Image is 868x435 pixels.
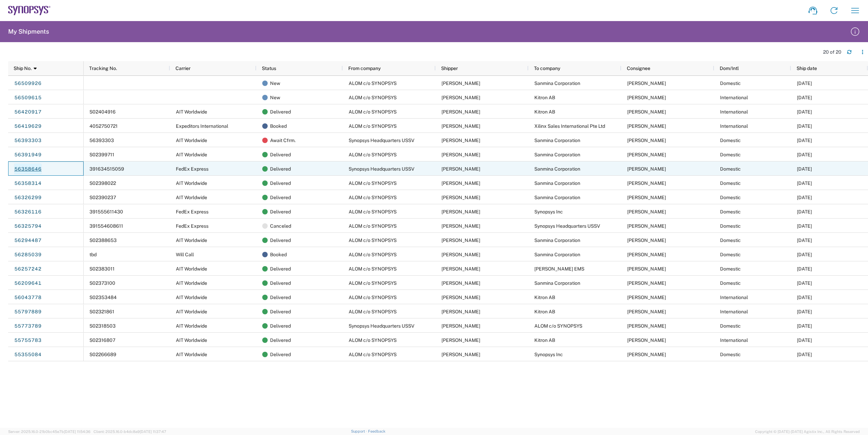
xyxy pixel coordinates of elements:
span: Marcus Warhag [627,109,666,115]
span: 391554608611 [89,223,123,229]
span: Sanmina Corporation [534,166,580,172]
span: International [720,295,748,300]
span: [DATE] 11:37:47 [140,430,166,434]
span: AIT Worldwide [176,195,207,200]
span: Billy Lo [627,280,666,286]
a: 56326116 [14,206,42,217]
span: International [720,337,748,343]
span: ALOM c/o SYNOPSYS [349,280,397,286]
span: Domestic [720,280,741,286]
span: ALOM c/o SYNOPSYS [349,223,397,229]
span: ALOM c/o SYNOPSYS [349,109,397,115]
span: Domestic [720,195,741,200]
span: Billy Lo [627,180,666,186]
span: FedEx Express [176,223,208,229]
span: Sanmina Corporation [534,180,580,186]
span: 08/04/2025 [797,180,812,186]
span: Nirali Trivedi [441,195,480,200]
span: Faizan Qureshi [441,323,480,329]
span: Lisa Phan [627,138,666,143]
span: 56393303 [89,138,114,143]
span: Manso [627,252,666,257]
span: Peter Kim [627,123,666,129]
span: Delivered [270,147,291,162]
span: AIT Worldwide [176,352,207,357]
span: AIT Worldwide [176,180,207,186]
span: Domestic [720,238,741,243]
a: 56257242 [14,263,42,274]
span: ALOM c/o SYNOPSYS [349,295,397,300]
a: 55773789 [14,320,42,331]
span: S02398022 [89,180,116,186]
span: Nirali Trivedi [441,280,480,286]
span: Sanmina Corporation [534,280,580,286]
span: Nirali Trivedi [441,252,480,257]
span: FedEx Express [176,209,208,214]
span: Delivered [270,162,291,176]
span: Sanmina Corporation [534,238,580,243]
span: ALOM c/o SYNOPSYS [349,195,397,200]
span: 07/01/2025 [797,295,812,300]
span: ALOM c/o SYNOPSYS [349,152,397,157]
span: 07/24/2025 [797,252,812,257]
span: Kitron AB [534,109,555,115]
span: 06/06/2025 [797,309,812,314]
span: AIT Worldwide [176,266,207,272]
a: 56326299 [14,192,42,203]
span: Nirali Trivedi [441,123,480,129]
span: Faizan Qureshi [441,138,480,143]
span: Domestic [720,252,741,257]
span: 08/18/2025 [797,81,812,86]
span: 08/05/2025 [797,152,812,157]
span: Nirali Trivedi [441,337,480,343]
span: Sanmina Corporation [534,195,580,200]
a: Support [351,429,368,433]
span: Faizan Qureshi [441,166,480,172]
span: 391634515059 [89,166,124,172]
span: 08/08/2025 [797,109,812,115]
span: 08/18/2025 [797,95,812,100]
span: ALOM c/o SYNOPSYS [349,238,397,243]
span: ALOM c/o SYNOPSYS [349,81,397,86]
span: International [720,95,748,100]
span: ALOM c/o SYNOPSYS [349,309,397,314]
span: Domestic [720,223,741,229]
span: S02321861 [89,309,114,314]
span: Domestic [720,209,741,214]
span: Billy Lo [627,195,666,200]
a: 56209641 [14,278,42,289]
span: New [270,76,280,90]
span: Kitron AB [534,337,555,343]
span: Shipper [441,66,458,71]
span: Kitron AB [534,309,555,314]
span: ALOM c/o SYNOPSYS [349,266,397,272]
span: Javad EMS [534,266,584,272]
span: Domestic [720,352,741,357]
span: Billy Lo [627,166,666,172]
span: Billy Lo [627,238,666,243]
span: Expeditors International [176,123,228,129]
span: Nirali Trivedi [627,323,666,329]
span: ALOM c/o SYNOPSYS [349,209,397,214]
a: 56358646 [14,163,42,174]
span: 08/05/2025 [797,138,812,143]
span: Esmeralda Madriz [441,352,480,357]
span: Kitron AB [534,95,555,100]
span: Delivered [270,347,291,362]
span: Delivered [270,233,291,247]
span: S02353484 [89,295,117,300]
a: 56285039 [14,249,42,260]
span: Sanmina Corporation [534,252,580,257]
span: S02266689 [89,352,116,357]
span: 07/31/2025 [797,166,812,172]
a: Feedback [368,429,385,433]
span: S02318503 [89,323,116,329]
a: 56391949 [14,149,42,160]
span: S02373100 [89,280,115,286]
span: 06/03/2025 [797,323,812,329]
span: 04/22/2025 [797,352,812,357]
span: International [720,109,748,115]
span: Lisa Phan [627,81,666,86]
span: ALOM c/o SYNOPSYS [349,337,397,343]
span: Nirali Trivedi [441,266,480,272]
